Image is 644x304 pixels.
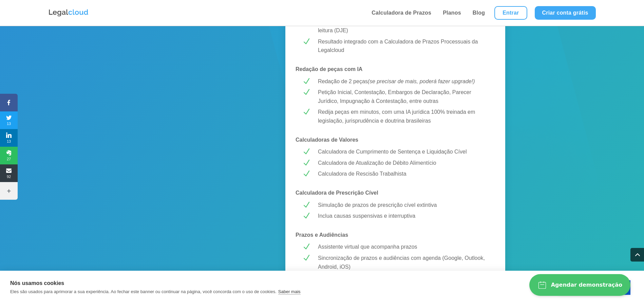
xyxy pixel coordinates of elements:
p: Eles são usados para aprimorar a sua experiência. Ao fechar este banner ou continuar na página, v... [10,289,277,294]
span: N [302,37,310,46]
p: Inclua causas suspensivas e interruptiva [318,212,489,220]
strong: Calculadoras de Valores [296,137,358,143]
strong: Calculadora de Prescrição Cível [296,190,378,196]
span: N [302,147,310,156]
img: Logo da Legalcloud [48,8,89,17]
p: Redação de 2 peças [318,77,489,86]
div: Resultado integrado com a Calculadora de Prazos Processuais da Legalcloud [318,37,489,55]
span: N [302,108,310,116]
a: Criar conta grátis [535,6,596,20]
strong: Nós usamos cookies [10,280,64,286]
p: Calculadora de Cumprimento de Sentença e Liquidação Cível [318,147,489,156]
p: Escolha tipo de comunicação, destinatário e se houve confirmação de leitura (DJE) [318,18,489,35]
p: Sincronização de prazos e audiências com agenda (Google, Outlook, Android, iOS) [318,254,489,271]
span: N [302,159,310,167]
p: Assistente virtual que acompanha prazos [318,243,489,251]
em: (se precisar de mais, poderá fazer upgrade!) [368,78,475,84]
span: N [302,88,310,96]
span: N [302,243,310,251]
span: N [302,254,310,262]
span: N [302,201,310,209]
p: Calculadora de Atualização de Débito Alimentício [318,159,489,167]
a: Entrar [494,6,527,20]
a: Saber mais [278,289,301,294]
p: Redija peças em minutos, com uma IA jurídica 100% treinada em legislação, jurisprudência e doutri... [318,108,489,125]
p: Petição Inicial, Contestação, Embargos de Declaração, Parecer Jurídico, Impugnação à Contestação,... [318,88,489,105]
strong: Redação de peças com IA [296,66,362,72]
strong: Prazos e Audiências [296,232,348,238]
p: Simulação de prazos de prescrição cível extintiva [318,201,489,210]
p: Calculadora de Rescisão Trabalhista [318,169,489,178]
span: N [302,169,310,178]
span: N [302,212,310,220]
span: N [302,77,310,86]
